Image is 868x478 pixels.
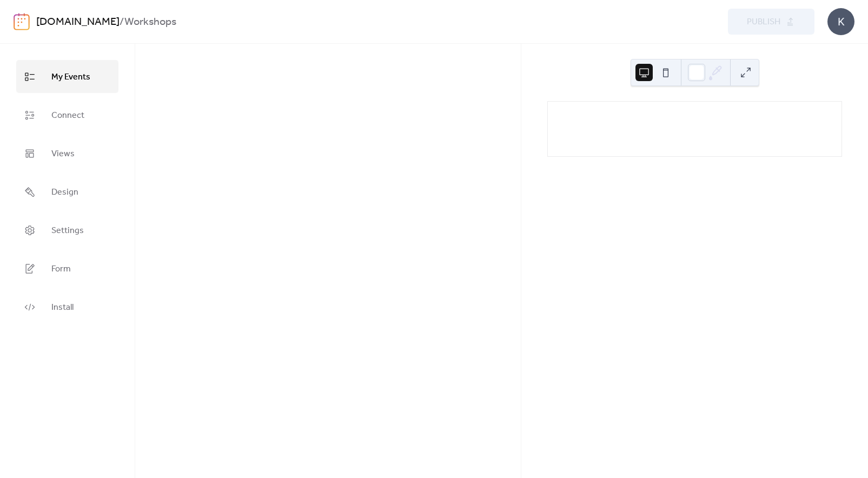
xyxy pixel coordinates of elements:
[827,8,854,35] div: K
[120,12,124,32] b: /
[51,261,71,277] span: Form
[16,98,118,131] a: Connect
[16,290,118,323] a: Install
[51,107,84,124] span: Connect
[51,145,75,162] span: Views
[16,60,118,93] a: My Events
[14,13,30,30] img: logo
[51,184,78,201] span: Design
[51,222,84,239] span: Settings
[16,137,118,170] a: Views
[51,299,74,316] span: Install
[36,12,120,32] a: [DOMAIN_NAME]
[16,214,118,247] a: Settings
[124,12,176,32] b: Workshops
[16,175,118,208] a: Design
[51,69,90,85] span: My Events
[16,252,118,285] a: Form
